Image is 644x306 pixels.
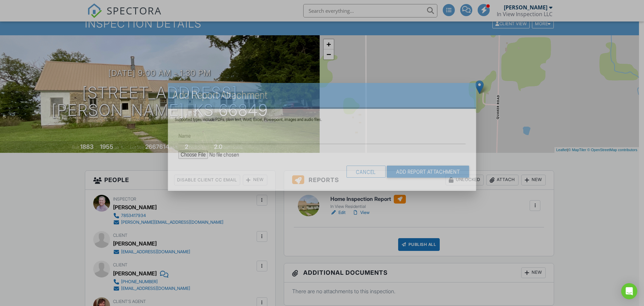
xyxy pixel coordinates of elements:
[346,166,386,178] div: Cancel
[178,132,191,139] label: Name
[387,166,469,178] input: Add Report Attachment
[175,117,469,122] div: Supported types include PDFs, plain text, Word, Excel, Powerpoint, images and audio files.
[172,88,471,102] h2: Add Report Attachment
[621,283,637,299] div: Open Intercom Messenger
